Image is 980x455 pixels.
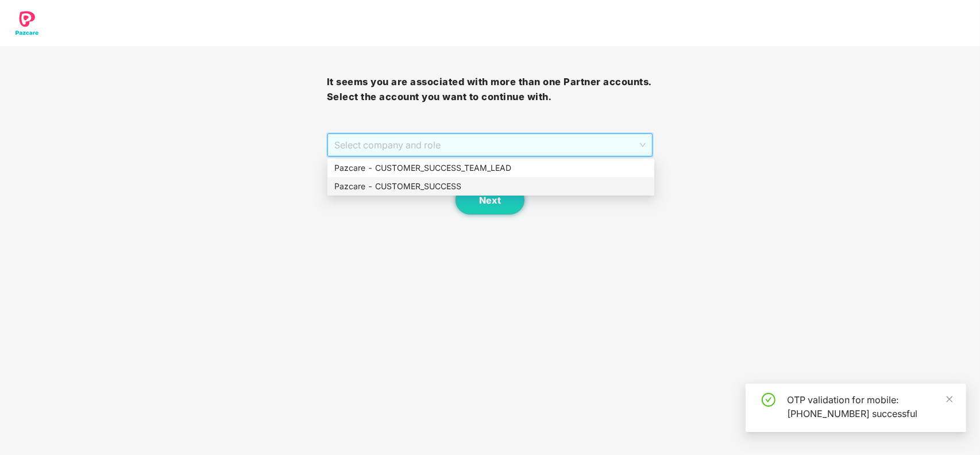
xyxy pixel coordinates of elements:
span: check-circle [762,393,775,407]
h3: It seems you are associated with more than one Partner accounts. Select the account you want to c... [327,75,654,104]
button: Next [456,186,524,215]
span: Next [479,195,501,206]
div: Pazcare - CUSTOMER_SUCCESS [327,177,654,196]
div: OTP validation for mobile: [PHONE_NUMBER] successful [787,393,952,420]
div: Pazcare - CUSTOMER_SUCCESS [334,180,647,193]
span: Select company and role [334,134,646,156]
div: Pazcare - CUSTOMER_SUCCESS_TEAM_LEAD [334,162,647,174]
span: close [946,395,954,403]
div: Pazcare - CUSTOMER_SUCCESS_TEAM_LEAD [327,159,654,177]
